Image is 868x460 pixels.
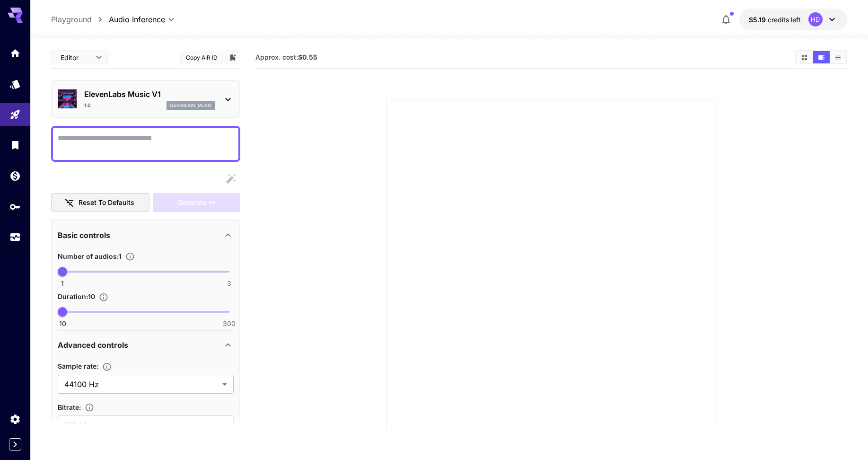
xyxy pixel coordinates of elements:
[768,16,801,24] span: credits left
[796,51,813,63] button: Show media in grid view
[95,292,112,302] button: Specify the duration of each audio in seconds.
[58,362,98,370] span: Sample rate :
[180,51,223,64] button: Copy AIR ID
[61,279,64,288] span: 1
[830,51,846,63] button: Show media in list view
[84,102,91,109] p: 1.0
[795,50,847,64] div: Show media in grid viewShow media in video viewShow media in list view
[81,403,98,412] button: The bitrate of the generated audio in kbps (kilobits per second). Higher bitrates result in bette...
[51,193,149,212] button: Reset to defaults
[59,319,66,328] span: 10
[58,230,110,241] p: Basic controls
[255,53,317,61] span: Approx. cost:
[9,139,21,151] div: Library
[9,78,21,90] div: Models
[58,292,95,301] span: Duration : 10
[61,53,90,62] span: Editor
[9,170,21,182] div: Wallet
[51,14,109,25] nav: breadcrumb
[58,403,81,411] span: Bitrate :
[9,438,21,451] button: Expand sidebar
[9,47,21,59] div: Home
[98,362,115,372] button: The sample rate of the generated audio in Hz (samples per second). Higher sample rates capture mo...
[58,252,122,260] span: Number of audios : 1
[64,379,219,390] span: 44100 Hz
[749,16,768,24] span: $5.19
[223,319,236,328] span: 300
[749,15,801,25] div: $5.1887
[84,88,215,100] p: ElevenLabs Music V1
[227,279,231,288] span: 3
[58,339,128,351] p: Advanced controls
[51,14,92,25] a: Playground
[169,102,212,109] p: elevenlabs_music
[122,252,139,261] button: Specify how many audios to generate in a single request. Each audio generation will be charged se...
[9,201,21,212] div: API Keys
[58,224,234,247] div: Basic controls
[228,52,237,63] button: Add to library
[58,334,234,356] div: Advanced controls
[808,12,823,27] div: HD
[739,9,847,30] button: $5.1887HD
[9,109,21,121] div: Playground
[109,14,165,25] span: Audio Inference
[9,413,21,425] div: Settings
[298,53,317,61] b: $0.55
[9,231,21,243] div: Usage
[58,85,234,114] div: ElevenLabs Music V11.0elevenlabs_music
[813,51,830,63] button: Show media in video view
